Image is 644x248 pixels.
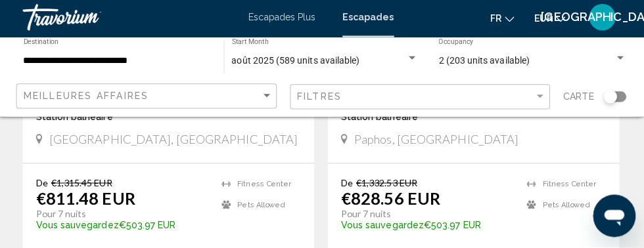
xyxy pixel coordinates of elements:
[591,196,633,238] iframe: Bouton de lancement de la fenêtre de messagerie
[26,7,237,33] a: Travorium
[342,189,440,209] p: €828.56 EUR
[239,180,292,189] span: Fitness Center
[53,133,299,148] span: [GEOGRAPHIC_DATA], [GEOGRAPHIC_DATA]
[438,57,528,68] span: 2 (203 units available)
[233,57,360,68] span: août 2025 (589 units available)
[342,209,513,220] p: Pour 7 nuits
[291,85,549,112] button: Filter
[39,220,122,231] span: Vous sauvegardez
[298,93,343,104] span: Filtres
[239,201,286,210] span: Pets Allowed
[541,201,588,210] span: Pets Allowed
[250,14,317,25] a: Escapades Plus
[562,89,592,108] span: Carte
[584,6,618,33] button: Menu utilisateur
[490,11,513,30] button: Changer de langue
[27,93,274,104] mat-select: Sort by
[490,16,501,26] font: fr
[533,16,551,26] font: EUR
[55,178,115,189] span: €1,315.45 EUR
[39,220,210,231] p: €503.97 EUR
[342,178,354,189] span: De
[342,220,424,231] span: Vous sauvegardez
[39,209,210,220] p: Pour 7 nuits
[355,133,518,148] span: Paphos, [GEOGRAPHIC_DATA]
[27,93,151,103] span: Meilleures affaires
[533,11,564,30] button: Changer de devise
[39,178,51,189] span: De
[541,180,595,189] span: Fitness Center
[342,220,513,231] p: €503.97 EUR
[39,189,138,209] p: €811.48 EUR
[357,178,417,189] span: €1,332.53 EUR
[343,14,394,25] a: Escapades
